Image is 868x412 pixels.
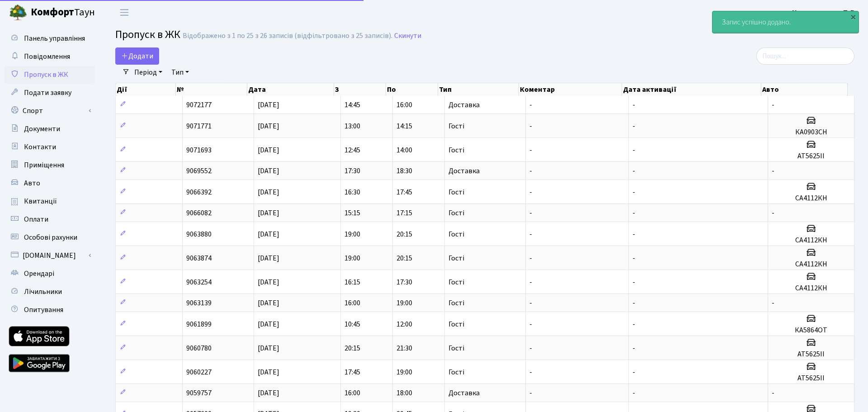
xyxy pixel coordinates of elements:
span: 17:30 [344,166,360,176]
a: Додати [115,47,159,65]
span: - [529,166,532,176]
span: 21:30 [396,343,412,353]
span: Гості [448,369,464,376]
span: - [632,253,635,263]
span: 10:45 [344,319,360,329]
span: 9063880 [186,229,212,239]
span: - [632,145,635,155]
th: По [386,83,438,96]
span: Документи [24,124,60,134]
span: Панель управління [24,33,85,43]
th: Коментар [519,83,623,96]
span: Орендарі [24,269,54,279]
span: [DATE] [258,253,279,263]
span: [DATE] [258,145,279,155]
span: Особові рахунки [24,232,77,242]
th: № [176,83,247,96]
span: Гості [448,123,464,130]
span: Гості [448,209,464,217]
a: Опитування [5,301,95,319]
span: [DATE] [258,277,279,287]
span: 9063139 [186,298,212,308]
span: 9063254 [186,277,212,287]
span: 13:00 [344,121,360,131]
span: [DATE] [258,187,279,197]
h5: АТ5625ІІ [772,152,850,161]
span: Пропуск в ЖК [115,27,180,43]
h5: АТ5625ІІ [772,374,850,383]
a: Спорт [5,102,95,120]
span: 9069552 [186,166,212,176]
th: Тип [438,83,519,96]
span: [DATE] [258,298,279,308]
span: - [529,229,532,239]
span: 16:15 [344,277,360,287]
span: - [772,388,774,398]
div: Відображено з 1 по 25 з 26 записів (відфільтровано з 25 записів). [183,32,392,40]
div: × [849,12,858,21]
span: 9066082 [186,208,212,218]
span: 19:00 [396,367,412,377]
span: - [772,166,774,176]
span: 17:30 [396,277,412,287]
span: 17:45 [396,187,412,197]
span: - [632,367,635,377]
span: Приміщення [24,160,64,170]
span: - [632,229,635,239]
a: Квитанції [5,192,95,210]
span: 9059757 [186,388,212,398]
span: 9060227 [186,367,212,377]
span: Контакти [24,142,56,152]
a: Період [131,65,166,80]
h5: КА0903СН [772,128,850,137]
h5: СА4112КН [772,284,850,293]
img: logo.png [9,4,27,22]
span: - [529,100,532,110]
a: Особові рахунки [5,228,95,246]
span: - [632,121,635,131]
span: - [529,343,532,353]
span: 18:00 [396,388,412,398]
span: - [772,208,774,218]
b: Комфорт [31,5,74,19]
span: 17:15 [396,208,412,218]
b: Каричковська Т. В. [792,8,857,18]
a: Пропуск в ЖК [5,66,95,84]
span: Гості [448,279,464,286]
span: Гості [448,147,464,154]
span: [DATE] [258,388,279,398]
a: Подати заявку [5,84,95,102]
span: Лічильники [24,287,62,297]
span: - [529,145,532,155]
span: Гості [448,299,464,307]
a: Лічильники [5,283,95,301]
span: 9061899 [186,319,212,329]
span: 20:15 [396,229,412,239]
span: - [632,298,635,308]
span: 14:00 [396,145,412,155]
span: [DATE] [258,208,279,218]
h5: СА4112КН [772,194,850,203]
th: Дата [247,83,335,96]
span: - [632,388,635,398]
th: Авто [761,83,848,96]
a: [DOMAIN_NAME] [5,246,95,265]
span: Подати заявку [24,88,71,98]
span: Опитування [24,305,63,315]
h5: СА4112КН [772,236,850,245]
span: 19:00 [344,253,360,263]
span: - [529,388,532,398]
span: - [529,277,532,287]
h5: КА5864ОТ [772,326,850,335]
h5: СА4112КН [772,260,850,269]
span: - [529,298,532,308]
a: Оплати [5,210,95,228]
span: 20:15 [344,343,360,353]
th: З [334,83,386,96]
div: Запис успішно додано. [712,11,859,33]
span: 9072177 [186,100,212,110]
span: - [529,367,532,377]
span: Доставка [448,389,480,397]
span: 9071771 [186,121,212,131]
button: Переключити навігацію [113,5,136,20]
